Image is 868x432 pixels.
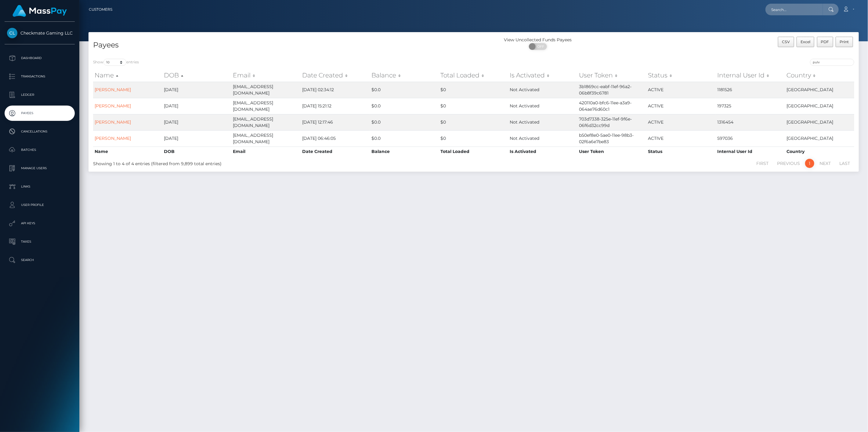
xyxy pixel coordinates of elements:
td: [DATE] 15:21:12 [301,98,370,114]
p: Dashboard [7,54,72,63]
td: [DATE] [162,82,232,98]
th: DOB: activate to sort column descending [162,69,232,81]
a: [PERSON_NAME] [95,119,131,125]
th: Status: activate to sort column ascending [647,69,716,81]
span: Excel [801,39,810,44]
p: Search [7,255,72,265]
th: Balance: activate to sort column ascending [370,69,439,81]
th: User Token [577,147,647,156]
td: Not Activated [508,98,577,114]
td: ACTIVE [647,130,716,147]
span: PDF [821,39,829,44]
a: Taxes [5,234,75,249]
td: [EMAIL_ADDRESS][DOMAIN_NAME] [231,130,301,147]
a: Search [5,252,75,268]
img: Checkmate Gaming LLC [7,28,17,38]
button: CSV [778,37,794,47]
td: 3b1869cc-eabf-11ef-96a2-06b8f39c6781 [577,82,647,98]
p: Batches [7,145,72,155]
td: [GEOGRAPHIC_DATA] [785,114,854,130]
a: [PERSON_NAME] [95,103,131,109]
td: ACTIVE [647,114,716,130]
h4: Payees [93,40,469,50]
th: Name [93,147,162,156]
a: 1 [805,159,814,168]
th: Balance [370,147,439,156]
p: Cancellations [7,127,72,136]
td: Not Activated [508,130,577,147]
td: $0 [439,114,508,130]
th: Email [231,147,301,156]
td: [DATE] 02:34:12 [301,82,370,98]
p: Manage Users [7,164,72,173]
p: User Profile [7,200,72,210]
td: [EMAIL_ADDRESS][DOMAIN_NAME] [231,82,301,98]
td: [DATE] 06:46:05 [301,130,370,147]
p: Links [7,182,72,191]
th: Internal User Id [716,147,785,156]
div: Showing 1 to 4 of 4 entries (filtered from 9,899 total entries) [93,158,405,167]
p: API Keys [7,219,72,228]
input: Search... [765,4,823,15]
td: 1316454 [716,114,785,130]
span: Checkmate Gaming LLC [5,30,75,36]
td: [GEOGRAPHIC_DATA] [785,130,854,147]
select: Showentries [103,59,126,66]
span: Print [840,39,849,44]
th: Total Loaded: activate to sort column ascending [439,69,508,81]
td: $0 [439,82,508,98]
td: ACTIVE [647,98,716,114]
td: Not Activated [508,114,577,130]
td: [EMAIL_ADDRESS][DOMAIN_NAME] [231,98,301,114]
td: 703d7338-325e-11ef-9f6e-06f6d32cc99d [577,114,647,130]
span: OFF [532,43,548,50]
td: [DATE] [162,114,232,130]
th: Email: activate to sort column ascending [231,69,301,81]
th: Is Activated [508,147,577,156]
td: $0.0 [370,130,439,147]
a: User Profile [5,197,75,213]
td: 197325 [716,98,785,114]
a: Links [5,179,75,194]
td: $0.0 [370,98,439,114]
th: Internal User Id: activate to sort column ascending [716,69,785,81]
th: Country [785,147,854,156]
td: [EMAIL_ADDRESS][DOMAIN_NAME] [231,114,301,130]
a: Ledger [5,87,75,102]
td: [GEOGRAPHIC_DATA] [785,98,854,114]
a: Transactions [5,69,75,84]
label: Show entries [93,59,139,66]
th: DOB [162,147,232,156]
a: Dashboard [5,50,75,66]
img: MassPay Logo [13,5,67,17]
td: Not Activated [508,82,577,98]
a: Batches [5,142,75,158]
td: [DATE] [162,98,232,114]
a: Manage Users [5,161,75,176]
span: CSV [782,39,790,44]
p: Payees [7,109,72,118]
td: b50ef8e0-5ae0-11ee-98b3-02f6a6e7be83 [577,130,647,147]
a: Payees [5,106,75,121]
button: Excel [797,37,815,47]
td: $0 [439,98,508,114]
td: [GEOGRAPHIC_DATA] [785,82,854,98]
th: Date Created: activate to sort column ascending [301,69,370,81]
th: Is Activated: activate to sort column ascending [508,69,577,81]
td: [DATE] [162,130,232,147]
td: ACTIVE [647,82,716,98]
td: $0.0 [370,82,439,98]
th: User Token: activate to sort column ascending [577,69,647,81]
td: 597036 [716,130,785,147]
td: 1181526 [716,82,785,98]
p: Transactions [7,72,72,81]
button: Print [836,37,853,47]
input: Search transactions [810,59,854,66]
p: Ledger [7,90,72,99]
td: 420110a0-bfc6-11ee-a3a9-064ae76d60c1 [577,98,647,114]
td: $0.0 [370,114,439,130]
td: [DATE] 12:17:46 [301,114,370,130]
th: Total Loaded [439,147,508,156]
a: [PERSON_NAME] [95,87,131,92]
a: API Keys [5,216,75,231]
